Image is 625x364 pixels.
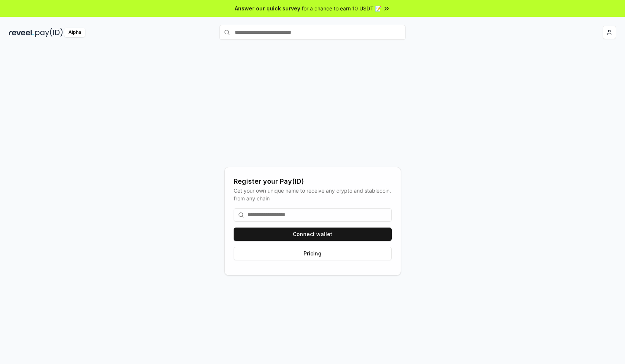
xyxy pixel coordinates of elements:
[302,4,381,12] span: for a chance to earn 10 USDT 📝
[64,28,85,37] div: Alpha
[234,176,392,187] div: Register your Pay(ID)
[234,228,392,241] button: Connect wallet
[35,28,63,37] img: pay_id
[234,187,392,202] div: Get your own unique name to receive any crypto and stablecoin, from any chain
[9,28,34,37] img: reveel_dark
[235,4,300,12] span: Answer our quick survey
[234,247,392,260] button: Pricing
